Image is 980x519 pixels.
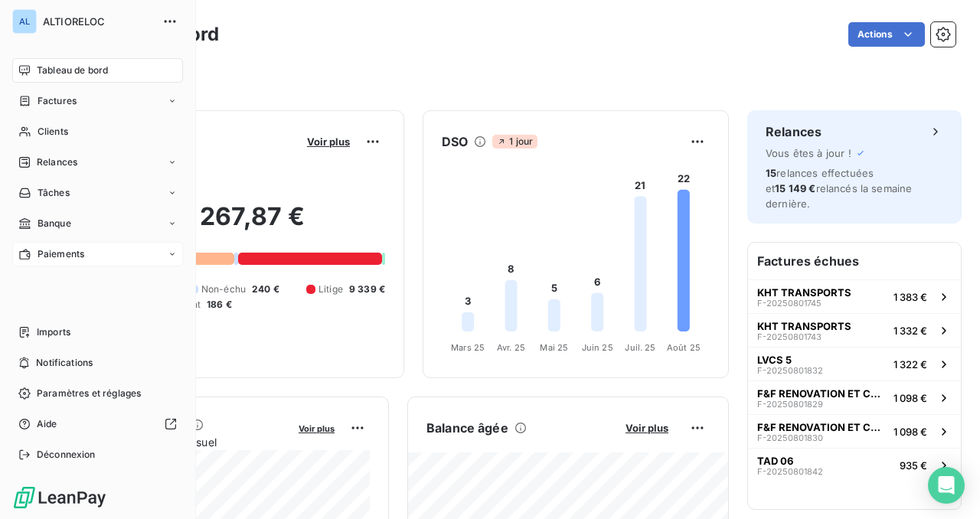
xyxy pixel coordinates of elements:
[12,412,183,436] a: Aide
[748,347,961,380] button: LVCS 5F-202508018321 322 €
[748,414,961,448] button: F&F RENOVATION ET CONSTRUCTIONF-202508018301 098 €
[12,242,183,266] a: Paiements
[37,325,70,339] span: Imports
[12,320,183,344] a: Imports
[748,380,961,414] button: F&F RENOVATION ET CONSTRUCTIONF-202508018291 098 €
[38,125,68,139] span: Clients
[37,417,57,431] span: Aide
[757,366,823,375] span: F-20250801832
[201,282,246,296] span: Non-échu
[12,381,183,406] a: Paramètres et réglages
[12,211,183,236] a: Banque
[757,400,823,409] span: F-20250801829
[625,342,655,353] tspan: Juil. 25
[900,459,927,472] span: 935 €
[252,282,279,296] span: 240 €
[299,423,335,434] span: Voir plus
[12,485,107,510] img: Logo LeanPay
[893,325,927,337] span: 1 332 €
[442,132,468,151] h6: DSO
[426,419,508,437] h6: Balance âgée
[37,155,77,169] span: Relances
[87,201,385,247] h2: 19 267,87 €
[12,58,183,83] a: Tableau de bord
[893,392,927,404] span: 1 098 €
[37,387,141,400] span: Paramètres et réglages
[757,455,793,467] span: TAD 06
[748,243,961,279] h6: Factures échues
[766,147,851,159] span: Vous êtes à jour !
[757,320,851,332] span: KHT TRANSPORTS
[43,15,153,28] span: ALTIORELOC
[893,291,927,303] span: 1 383 €
[757,421,887,433] span: F&F RENOVATION ET CONSTRUCTION
[757,286,851,299] span: KHT TRANSPORTS
[757,299,822,308] span: F-20250801745
[757,433,823,442] span: F-20250801830
[12,181,183,205] a: Tâches
[492,135,537,149] span: 1 jour
[302,135,354,149] button: Voir plus
[775,182,815,194] span: 15 149 €
[12,150,183,175] a: Relances
[748,448,961,481] button: TAD 06F-20250801842935 €
[928,467,965,504] div: Open Intercom Messenger
[626,422,668,434] span: Voir plus
[667,342,701,353] tspan: Août 25
[12,119,183,144] a: Clients
[38,186,70,200] span: Tâches
[757,387,887,400] span: F&F RENOVATION ET CONSTRUCTION
[497,342,525,353] tspan: Avr. 25
[621,421,673,435] button: Voir plus
[12,9,37,34] div: AL
[36,356,93,370] span: Notifications
[207,298,232,312] span: 186 €
[12,89,183,113] a: Factures
[893,426,927,438] span: 1 098 €
[757,467,823,476] span: F-20250801842
[38,247,84,261] span: Paiements
[757,332,822,341] span: F-20250801743
[748,279,961,313] button: KHT TRANSPORTSF-202508017451 383 €
[582,342,613,353] tspan: Juin 25
[294,421,339,435] button: Voir plus
[766,167,912,210] span: relances effectuées et relancés la semaine dernière.
[748,313,961,347] button: KHT TRANSPORTSF-202508017431 332 €
[37,64,108,77] span: Tableau de bord
[766,122,822,141] h6: Relances
[893,358,927,370] span: 1 322 €
[540,342,568,353] tspan: Mai 25
[37,448,96,462] span: Déconnexion
[766,167,776,179] span: 15
[318,282,343,296] span: Litige
[451,342,485,353] tspan: Mars 25
[38,217,71,230] span: Banque
[757,354,792,366] span: LVCS 5
[848,22,925,47] button: Actions
[349,282,385,296] span: 9 339 €
[38,94,77,108] span: Factures
[307,135,350,148] span: Voir plus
